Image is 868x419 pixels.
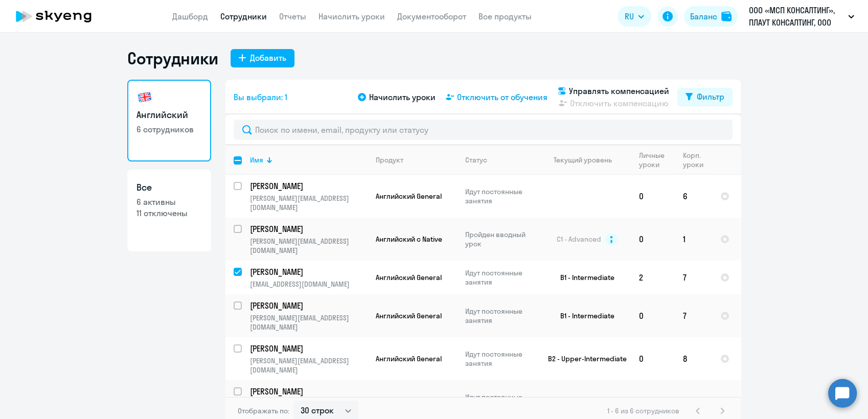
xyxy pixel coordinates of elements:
a: [PERSON_NAME] [250,343,367,354]
p: [PERSON_NAME] [250,180,366,192]
button: ООО «МСП КОНСАЛТИНГ», ПЛАУТ КОНСАЛТИНГ, ООО [744,4,859,29]
p: ООО «МСП КОНСАЛТИНГ», ПЛАУТ КОНСАЛТИНГ, ООО [749,4,844,29]
td: B1 - Intermediate [536,294,631,337]
span: Английский General [376,354,442,363]
p: [PERSON_NAME] [250,266,366,277]
div: Продукт [376,155,403,165]
td: 8 [675,337,712,380]
td: 0 [631,218,675,261]
a: Английский6 сотрудников [127,80,211,161]
td: 7 [675,294,712,337]
p: 6 сотрудников [136,124,202,135]
h3: Английский [136,108,202,122]
span: C1 - Advanced [557,235,601,244]
span: Управлять компенсацией [569,85,669,97]
p: 6 активны [136,196,202,207]
div: Личные уроки [639,151,674,169]
td: B1 - Intermediate [536,261,631,294]
div: Текущий уровень [554,155,612,165]
div: Личные уроки [639,151,665,169]
button: Добавить [231,49,294,67]
td: 1 [675,218,712,261]
span: Английский General [376,273,442,282]
div: Имя [250,155,367,165]
a: Отчеты [279,11,306,21]
div: Добавить [250,52,286,64]
p: [PERSON_NAME][EMAIL_ADDRESS][DOMAIN_NAME] [250,194,367,212]
p: [EMAIL_ADDRESS][DOMAIN_NAME] [250,280,367,289]
a: [PERSON_NAME] [250,266,367,277]
a: [PERSON_NAME] [250,180,367,192]
div: Статус [465,155,487,165]
a: Все продукты [478,11,532,21]
p: [PERSON_NAME] [250,386,366,397]
p: [PERSON_NAME][EMAIL_ADDRESS][DOMAIN_NAME] [250,237,367,255]
a: Сотрудники [220,11,267,21]
a: [PERSON_NAME] [250,386,367,397]
h1: Сотрудники [127,48,218,68]
div: Имя [250,155,263,165]
button: RU [618,6,651,27]
div: Корп. уроки [683,151,703,169]
div: Текущий уровень [544,155,630,165]
button: Фильтр [677,88,733,106]
p: 11 отключены [136,207,202,219]
div: Продукт [376,155,456,165]
p: [PERSON_NAME][EMAIL_ADDRESS][DOMAIN_NAME] [250,356,367,375]
div: Корп. уроки [683,151,712,169]
img: english [136,89,153,105]
td: 0 [631,337,675,380]
td: B2 - Upper-Intermediate [536,337,631,380]
span: Английский с Native [376,235,442,244]
td: 0 [631,175,675,218]
p: Пройден вводный урок [465,230,535,248]
div: Статус [465,155,535,165]
td: 2 [631,261,675,294]
p: Идут постоянные занятия [465,307,535,325]
a: [PERSON_NAME] [250,223,367,235]
p: [PERSON_NAME] [250,223,366,235]
span: Отображать по: [238,406,289,415]
button: Балансbalance [684,6,738,27]
p: [PERSON_NAME][EMAIL_ADDRESS][DOMAIN_NAME] [250,313,367,332]
a: Все6 активны11 отключены [127,170,211,251]
span: 1 - 6 из 6 сотрудников [607,406,679,415]
p: [PERSON_NAME] [250,300,366,311]
td: 6 [675,175,712,218]
div: Фильтр [697,90,724,103]
span: Отключить от обучения [457,91,547,103]
p: Идут постоянные занятия [465,350,535,368]
a: Документооборот [397,11,466,21]
span: RU [625,10,634,22]
p: Идут постоянные занятия [465,268,535,287]
td: 0 [631,294,675,337]
a: Начислить уроки [318,11,385,21]
span: Начислить уроки [369,91,436,103]
p: Идут постоянные занятия [465,392,535,411]
span: Английский General [376,311,442,320]
input: Поиск по имени, email, продукту или статусу [234,120,733,140]
p: [PERSON_NAME] [250,343,366,354]
a: [PERSON_NAME] [250,300,367,311]
span: Вы выбрали: 1 [234,91,287,103]
td: 7 [675,261,712,294]
div: Баланс [690,10,717,22]
span: Английский General [376,192,442,201]
a: Дашборд [172,11,208,21]
img: balance [721,11,732,21]
h3: Все [136,181,202,194]
p: Идут постоянные занятия [465,187,535,205]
